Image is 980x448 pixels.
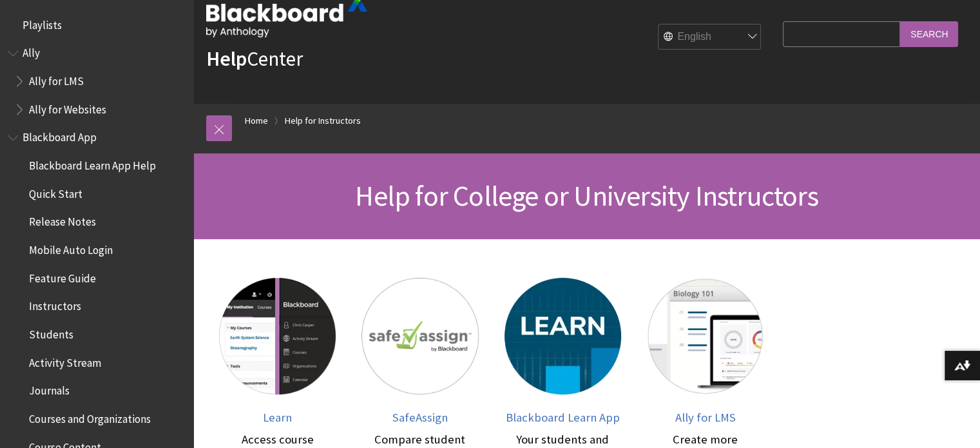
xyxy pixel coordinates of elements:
span: Help for College or University Instructors [355,178,818,213]
span: Students [29,324,73,341]
span: Release Notes [29,211,96,229]
span: Instructors [29,296,81,313]
select: Site Language Selector [658,24,762,50]
strong: Help [206,46,247,72]
span: Playlists [23,14,62,32]
span: Blackboard Learn App [506,410,620,425]
span: Ally [23,43,40,60]
a: Help for Instructors [285,113,361,129]
span: Blackboard Learn App Help [29,155,156,172]
span: Blackboard App [23,127,97,144]
img: Learn [219,278,336,394]
img: Ally for LMS [647,278,764,394]
input: Search [900,21,958,46]
span: SafeAssign [392,410,448,425]
span: Journals [29,380,70,398]
span: Activity Stream [29,352,101,369]
span: Feature Guide [29,268,96,285]
nav: Book outline for Anthology Ally Help [8,43,186,121]
span: Mobile Auto Login [29,239,113,257]
span: Ally for LMS [29,70,84,88]
img: SafeAssign [361,278,478,394]
span: Learn [263,410,292,425]
span: Ally for Websites [29,99,106,116]
a: Home [245,113,268,129]
span: Courses and Organizations [29,408,151,425]
span: Ally for LMS [675,410,735,425]
span: Quick Start [29,183,82,200]
a: HelpCenter [206,46,303,72]
nav: Book outline for Playlists [8,14,186,36]
img: Blackboard Learn App [504,278,621,394]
